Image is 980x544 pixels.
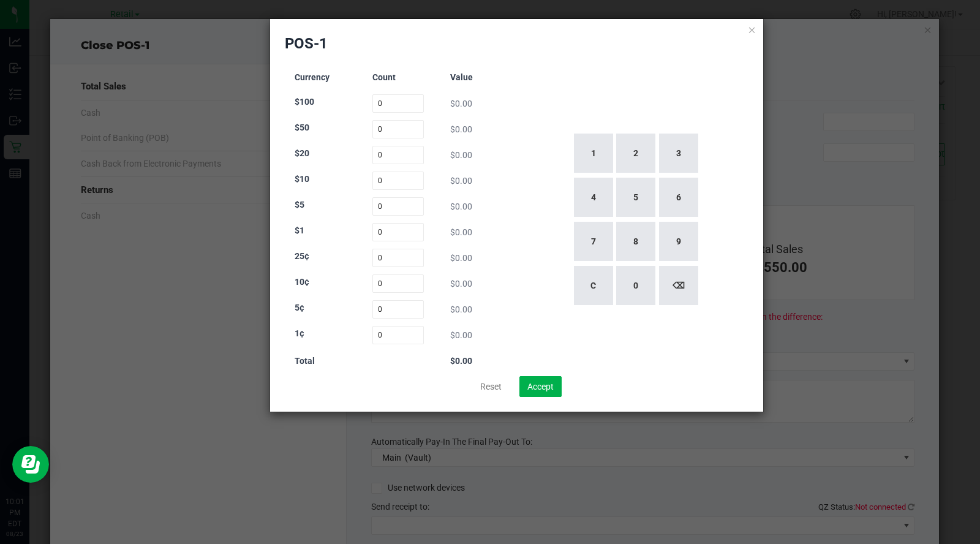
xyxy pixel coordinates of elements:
[450,279,472,289] span: $0.00
[574,178,613,217] button: 4
[616,266,655,305] button: 0
[450,202,472,211] span: $0.00
[450,99,472,108] span: $0.00
[450,357,502,366] h3: $0.00
[450,124,472,134] span: $0.00
[450,227,472,237] span: $0.00
[450,176,472,186] span: $0.00
[472,376,510,397] button: Reset
[295,121,309,134] label: $50
[372,326,424,344] input: Count
[12,446,49,483] iframe: Resource center
[372,94,424,113] input: Count
[659,222,698,261] button: 9
[295,224,304,237] label: $1
[295,327,304,340] label: 1¢
[372,172,424,190] input: Count
[574,134,613,173] button: 1
[659,266,698,305] button: ⌫
[295,250,309,263] label: 25¢
[295,147,309,160] label: $20
[372,300,424,319] input: Count
[295,276,309,289] label: 10¢
[574,266,613,305] button: C
[295,357,347,366] h3: Total
[295,73,347,82] h3: Currency
[372,146,424,164] input: Count
[372,274,424,293] input: Count
[450,150,472,160] span: $0.00
[450,253,472,263] span: $0.00
[659,134,698,173] button: 3
[616,222,655,261] button: 8
[372,249,424,267] input: Count
[450,330,472,340] span: $0.00
[372,73,424,82] h3: Count
[450,304,472,314] span: $0.00
[519,376,562,397] button: Accept
[574,222,613,261] button: 7
[372,197,424,216] input: Count
[659,178,698,217] button: 6
[372,120,424,138] input: Count
[295,96,314,108] label: $100
[295,301,304,314] label: 5¢
[450,73,502,82] h3: Value
[616,134,655,173] button: 2
[285,34,328,53] h2: POS-1
[295,173,309,186] label: $10
[372,223,424,241] input: Count
[295,198,304,211] label: $5
[616,178,655,217] button: 5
